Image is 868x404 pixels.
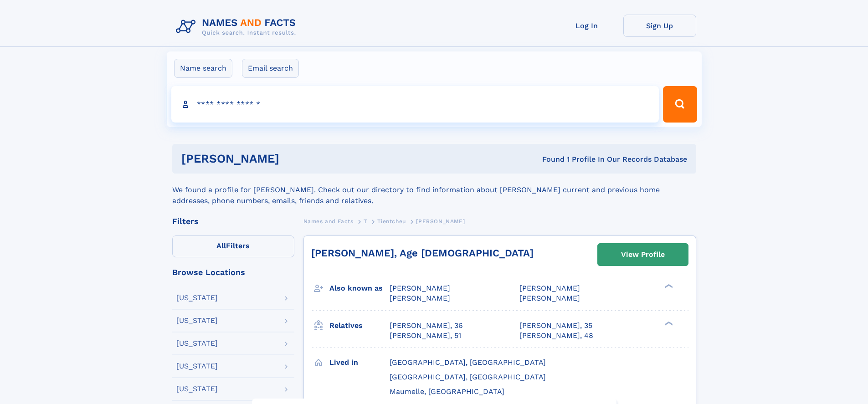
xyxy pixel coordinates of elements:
[172,174,696,206] div: We found a profile for [PERSON_NAME]. Check out our directory to find information about [PERSON_N...
[519,331,593,341] a: [PERSON_NAME], 48
[176,317,218,324] div: [US_STATE]
[329,318,390,333] h3: Relatives
[176,385,218,393] div: [US_STATE]
[377,215,406,227] a: Tientcheu
[416,218,465,225] span: [PERSON_NAME]
[663,320,673,326] div: ❯
[519,321,592,331] a: [PERSON_NAME], 35
[519,294,580,302] span: [PERSON_NAME]
[311,247,534,259] a: [PERSON_NAME], Age [DEMOGRAPHIC_DATA]
[329,281,390,296] h3: Also known as
[329,355,390,370] h3: Lived in
[216,241,226,250] span: All
[364,215,367,227] a: T
[550,15,623,37] a: Log In
[621,244,665,265] div: View Profile
[176,363,218,370] div: [US_STATE]
[663,283,673,289] div: ❯
[176,294,218,302] div: [US_STATE]
[172,217,294,225] div: Filters
[519,284,580,292] span: [PERSON_NAME]
[390,373,546,381] span: [GEOGRAPHIC_DATA], [GEOGRAPHIC_DATA]
[623,15,696,37] a: Sign Up
[390,331,461,341] a: [PERSON_NAME], 51
[663,86,697,123] button: Search Button
[390,387,504,396] span: Maumelle, [GEOGRAPHIC_DATA]
[171,86,659,123] input: search input
[390,321,463,331] a: [PERSON_NAME], 36
[172,268,294,276] div: Browse Locations
[390,284,450,292] span: [PERSON_NAME]
[174,59,232,78] label: Name search
[172,15,303,39] img: Logo Names and Facts
[390,294,450,302] span: [PERSON_NAME]
[303,215,354,227] a: Names and Facts
[172,235,294,257] label: Filters
[390,358,546,367] span: [GEOGRAPHIC_DATA], [GEOGRAPHIC_DATA]
[181,153,411,164] h1: [PERSON_NAME]
[598,244,688,266] a: View Profile
[242,59,299,78] label: Email search
[364,218,367,225] span: T
[411,154,687,164] div: Found 1 Profile In Our Records Database
[377,218,406,225] span: Tientcheu
[176,340,218,347] div: [US_STATE]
